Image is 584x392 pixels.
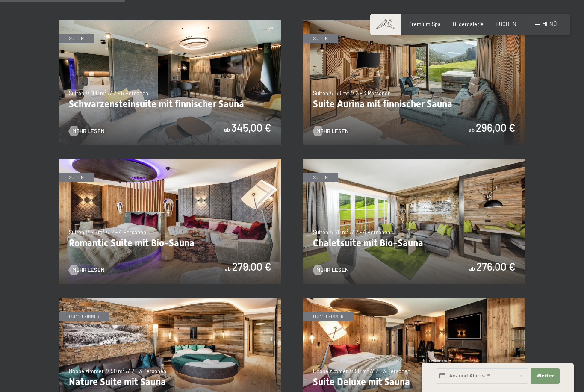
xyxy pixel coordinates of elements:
a: Suite Deluxe mit Sauna [303,298,525,302]
button: Weiter [531,368,560,384]
span: Mehr Lesen [72,127,105,135]
a: Bildergalerie [453,21,484,27]
span: Mehr Lesen [316,127,349,135]
span: Mehr Lesen [316,266,349,274]
a: Suite Aurina mit finnischer Sauna [303,20,525,24]
img: Suite Aurina mit finnischer Sauna [303,20,525,145]
img: Schwarzensteinsuite mit finnischer Sauna [59,20,281,145]
a: Mehr Lesen [313,266,349,274]
a: Romantic Suite mit Bio-Sauna [59,159,281,163]
a: Schwarzensteinsuite mit finnischer Sauna [59,20,281,24]
img: Romantic Suite mit Bio-Sauna [59,159,281,284]
a: Mehr Lesen [69,127,105,135]
a: Mehr Lesen [69,266,105,274]
img: Chaletsuite mit Bio-Sauna [303,159,525,284]
a: Chaletsuite mit Bio-Sauna [303,159,525,163]
a: Nature Suite mit Sauna [59,298,281,302]
a: Mehr Lesen [313,127,349,135]
span: Mehr Lesen [72,266,105,274]
span: Schnellanfrage [422,358,451,363]
a: Premium Spa [408,21,441,27]
a: BUCHEN [496,21,516,27]
span: Weiter [536,373,554,380]
span: Menü [542,21,557,27]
